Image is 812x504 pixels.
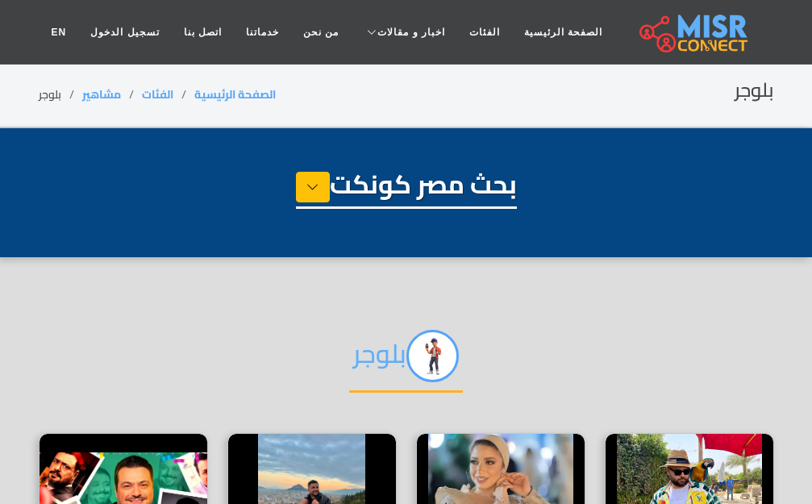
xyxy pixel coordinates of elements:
img: 8Yb90r67gtXchjBnqUuW.png [406,330,459,382]
h2: بلوجر [349,330,463,393]
a: من نحن [291,17,351,48]
a: اتصل بنا [172,17,234,48]
a: EN [40,17,79,48]
h1: بحث مصر كونكت [296,169,517,209]
a: تسجيل الدخول [78,17,171,48]
a: الصفحة الرئيسية [512,17,614,48]
a: خدماتنا [234,17,291,48]
img: main.misr_connect [639,12,747,52]
a: الفئات [142,84,173,105]
span: اخبار و مقالات [377,25,445,40]
li: بلوجر [39,86,82,103]
a: اخبار و مقالات [351,17,457,48]
a: مشاهير [82,84,121,105]
h2: بلوجر [735,79,774,102]
a: الفئات [457,17,512,48]
a: الصفحة الرئيسية [194,84,276,105]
